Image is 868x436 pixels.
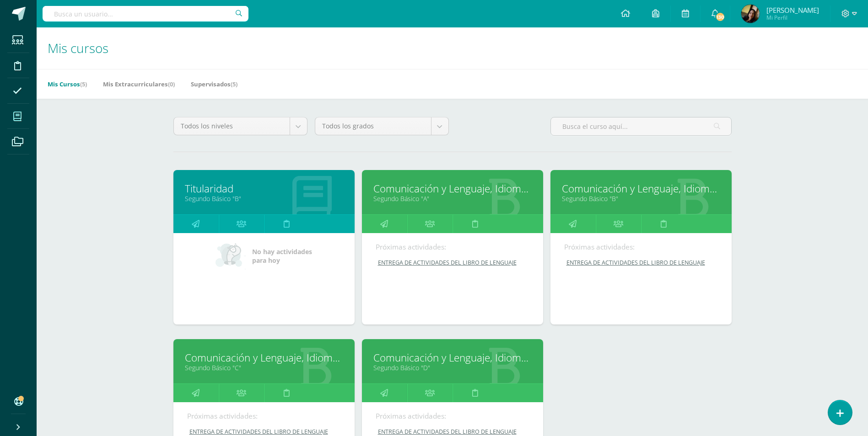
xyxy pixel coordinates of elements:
div: Próximas actividades: [187,411,341,421]
a: Titularidad [185,181,343,196]
a: Todos los niveles [174,117,307,135]
span: Todos los grados [322,117,424,135]
span: No hay actividades para hoy [252,247,312,265]
a: Comunicación y Lenguaje, Idioma Español [562,181,720,196]
a: Mis Cursos(5) [48,77,87,91]
a: Comunicación y Lenguaje, Idioma Español [185,351,343,365]
img: d3caccddea3211bd5a70dad108ead3bc.png [741,5,760,23]
img: no_activities_small.png [216,242,246,270]
a: Segundo Básico "C" [185,363,343,372]
span: 130 [715,12,725,22]
input: Busca el curso aquí... [551,117,731,135]
span: (0) [168,80,175,88]
span: Todos los niveles [181,117,283,135]
a: Comunicación y Lenguaje, Idioma Español [373,351,532,365]
a: ENTREGA DE ACTIVIDADES DEL LIBRO DE LENGUAJE [187,428,342,436]
a: Segundo Básico "B" [562,194,720,203]
a: ENTREGA DE ACTIVIDADES DEL LIBRO DE LENGUAJE [376,428,530,436]
span: Mi Perfil [766,14,819,21]
span: Mis cursos [48,39,108,57]
a: Todos los grados [315,117,448,135]
a: Segundo Básico "B" [185,194,343,203]
div: Próximas actividades: [564,242,718,252]
a: ENTREGA DE ACTIVIDADES DEL LIBRO DE LENGUAJE [376,259,530,266]
div: Próximas actividades: [376,242,529,252]
a: Segundo Básico "A" [373,194,532,203]
a: Segundo Básico "D" [373,363,532,372]
a: ENTREGA DE ACTIVIDADES DEL LIBRO DE LENGUAJE [564,259,719,266]
input: Busca un usuario... [43,6,248,21]
span: [PERSON_NAME] [766,5,819,15]
a: Comunicación y Lenguaje, Idioma Español [373,181,532,196]
span: (5) [231,80,237,88]
a: Supervisados(5) [191,77,237,91]
a: Mis Extracurriculares(0) [103,77,175,91]
div: Próximas actividades: [376,411,529,421]
span: (5) [80,80,87,88]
